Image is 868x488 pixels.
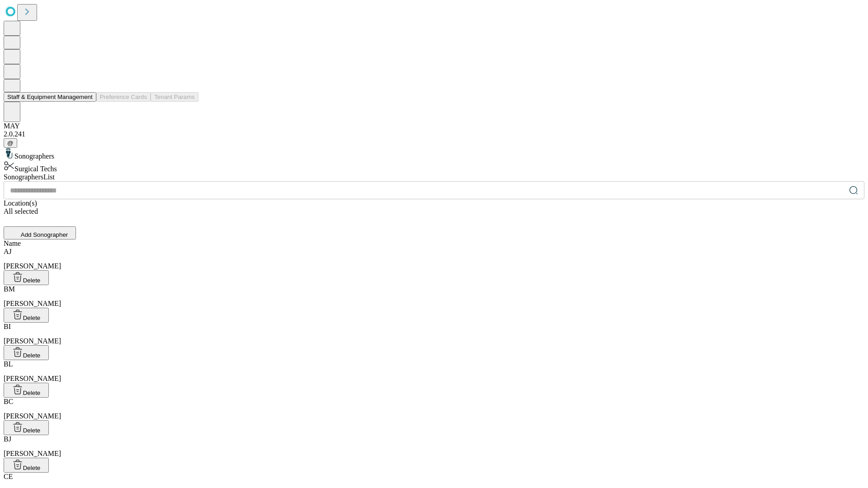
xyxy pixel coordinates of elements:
[4,248,864,270] div: [PERSON_NAME]
[4,420,49,435] button: Delete
[4,270,49,285] button: Delete
[151,92,198,102] button: Tenant Params
[4,323,11,330] span: BI
[23,465,41,471] span: Delete
[4,360,13,368] span: BL
[4,458,49,473] button: Delete
[4,323,864,345] div: [PERSON_NAME]
[4,92,96,102] button: Staff & Equipment Management
[4,199,37,207] span: Location(s)
[4,226,76,239] button: Add Sonographer
[4,122,864,130] div: MAY
[23,277,41,284] span: Delete
[4,473,13,480] span: CE
[4,239,864,248] div: Name
[7,140,14,146] span: @
[4,435,864,458] div: [PERSON_NAME]
[23,314,41,321] span: Delete
[4,398,864,420] div: [PERSON_NAME]
[4,360,864,383] div: [PERSON_NAME]
[4,207,864,216] div: All selected
[4,160,864,173] div: Surgical Techs
[4,435,11,443] span: BJ
[4,398,13,405] span: BC
[23,352,41,359] span: Delete
[4,130,864,138] div: 2.0.241
[4,285,864,308] div: [PERSON_NAME]
[4,383,49,398] button: Delete
[4,138,17,148] button: @
[23,389,41,396] span: Delete
[4,285,15,293] span: BM
[21,231,68,238] span: Add Sonographer
[96,92,151,102] button: Preference Cards
[4,173,864,181] div: Sonographers List
[4,345,49,360] button: Delete
[4,148,864,160] div: Sonographers
[4,308,49,323] button: Delete
[4,248,12,255] span: AJ
[23,427,41,434] span: Delete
